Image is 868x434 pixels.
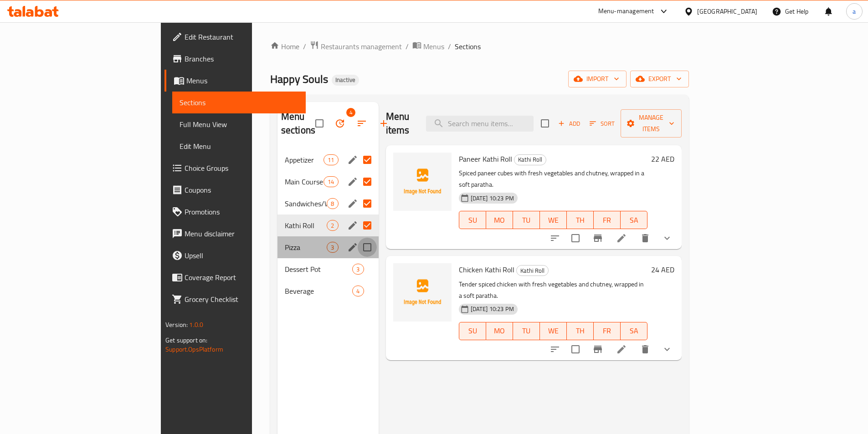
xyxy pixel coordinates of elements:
[459,211,486,229] button: SU
[637,73,682,85] span: export
[164,179,306,201] a: Coupons
[185,272,298,283] span: Coverage Report
[598,6,654,17] div: Menu-management
[566,340,585,359] span: Select to update
[165,334,207,346] span: Get support on:
[490,324,509,337] span: MO
[285,220,327,231] span: Kathi Roll
[277,258,379,280] div: Dessert Pot3
[352,286,364,296] div: items
[513,211,540,229] button: TU
[540,322,567,340] button: WE
[386,110,415,137] h2: Menu items
[467,194,518,203] span: [DATE] 10:23 PM
[393,263,452,322] img: Chicken Kathi Roll
[185,53,298,64] span: Branches
[165,343,223,355] a: Support.OpsPlatform
[662,344,673,355] svg: Show Choices
[853,6,856,16] span: a
[327,243,338,252] span: 3
[346,108,355,117] span: 4
[490,214,509,227] span: MO
[544,214,563,227] span: WE
[172,113,306,135] a: Full Menu View
[189,319,203,331] span: 1.0.0
[321,41,402,52] span: Restaurants management
[587,338,609,360] button: Branch-specific-item
[351,112,373,134] span: Sort sections
[517,324,536,337] span: TU
[277,171,379,193] div: Main Course14edit
[544,338,566,360] button: sort-choices
[516,265,549,276] div: Kathi Roll
[555,117,584,131] span: Add item
[180,141,298,152] span: Edit Menu
[555,117,584,131] button: Add
[180,97,298,108] span: Sections
[277,193,379,214] div: Sandwiches/Wraps8edit
[185,250,298,261] span: Upsell
[656,227,678,249] button: show more
[164,245,306,266] a: Upsell
[557,118,581,129] span: Add
[459,279,647,301] p: Tender spiced chicken with fresh vegetables and chutney, wrapped in a soft paratha.
[346,219,360,232] button: edit
[621,322,647,340] button: SA
[426,116,534,132] input: search
[423,41,444,52] span: Menus
[285,176,324,187] span: Main Course
[459,152,512,166] span: Paneer Kathi Roll
[651,153,674,165] h6: 22 AED
[597,324,617,337] span: FR
[164,266,306,288] a: Coverage Report
[327,221,338,230] span: 2
[172,135,306,157] a: Edit Menu
[513,322,540,340] button: TU
[544,227,566,249] button: sort-choices
[285,242,327,253] span: Pizza
[594,322,621,340] button: FR
[352,264,364,275] div: items
[597,214,617,227] span: FR
[651,263,674,276] h6: 24 AED
[164,223,306,245] a: Menu disclaimer
[285,154,324,165] span: Appetizer
[310,41,402,52] a: Restaurants management
[616,233,627,244] a: Edit menu item
[575,73,619,85] span: import
[329,112,351,134] span: Bulk update
[568,71,627,87] button: import
[332,76,359,84] span: Inactive
[624,324,644,337] span: SA
[186,75,298,86] span: Menus
[467,305,518,313] span: [DATE] 10:23 PM
[459,168,647,190] p: Spiced paneer cubes with fresh vegetables and chutney, wrapped in a soft paratha.
[277,149,379,171] div: Appetizer11edit
[164,288,306,310] a: Grocery Checklist
[185,206,298,217] span: Promotions
[164,157,306,179] a: Choice Groups
[346,240,360,254] button: edit
[270,69,328,89] span: Happy Souls
[185,31,298,42] span: Edit Restaurant
[459,322,486,340] button: SU
[164,48,306,70] a: Branches
[327,199,338,208] span: 8
[285,198,327,209] span: Sandwiches/Wraps
[486,322,513,340] button: MO
[324,156,338,164] span: 11
[285,286,353,296] span: Beverage
[277,280,379,302] div: Beverage4
[185,228,298,239] span: Menu disclaimer
[164,201,306,223] a: Promotions
[517,214,536,227] span: TU
[277,236,379,258] div: Pizza3edit
[277,145,379,306] nav: Menu sections
[594,211,621,229] button: FR
[517,266,548,276] span: Kathi Roll
[185,184,298,195] span: Coupons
